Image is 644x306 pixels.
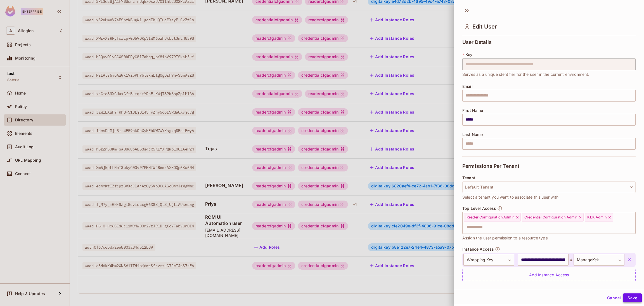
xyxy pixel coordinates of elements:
[462,247,494,251] span: Instance Access
[464,213,521,222] div: Reader Configuration Admin
[522,213,584,222] div: Credential Configuration Admin
[462,132,483,137] span: Last Name
[585,213,613,222] div: KEK Admin
[462,181,636,193] button: Default Tenant
[569,256,574,263] span: #
[462,39,492,45] span: User Details
[623,293,642,302] button: Save
[462,71,589,77] span: Serves as a unique identifier for the user in the current environment.
[463,254,514,266] div: Wrapping Key
[467,215,514,220] span: Reader Configuration Admin
[462,235,548,241] span: Assign the user permission to a resource type
[472,23,497,30] span: Edit User
[462,206,496,211] span: Top Level Access
[462,269,636,281] div: Add Instance Access
[574,254,624,266] div: ManageKek
[462,194,560,200] span: Select a tenant you want to associate this user with.
[462,108,483,113] span: First Name
[633,222,634,223] button: Open
[514,256,518,263] span: :
[587,215,606,220] span: KEK Admin
[462,84,473,89] span: Email
[465,52,472,57] span: Key
[524,215,577,220] span: Credential Configuration Admin
[462,163,519,169] span: Permissions Per Tenant
[462,176,475,180] span: Tenant
[605,293,623,302] button: Cancel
